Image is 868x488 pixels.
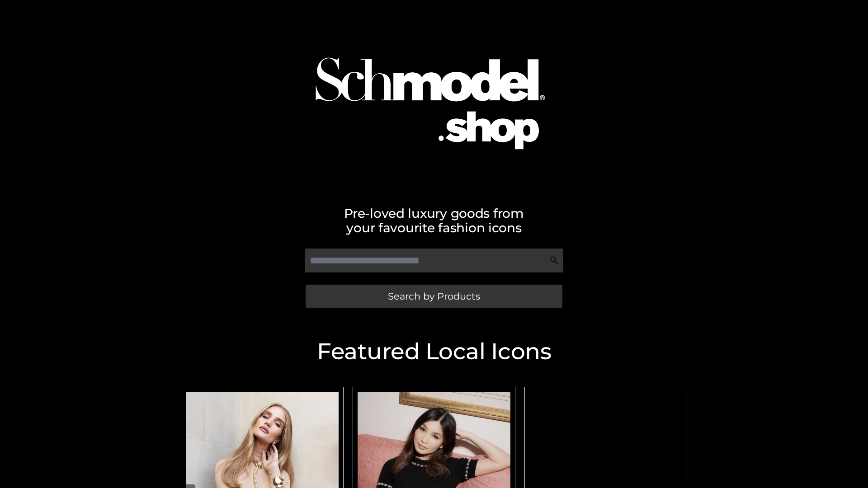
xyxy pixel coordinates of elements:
[176,206,692,235] h2: Pre-loved luxury goods from your favourite fashion icons
[550,256,559,265] img: Search Icon
[306,285,562,308] a: Search by Products
[176,340,692,363] h2: Featured Local Icons​
[388,291,480,301] span: Search by Products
